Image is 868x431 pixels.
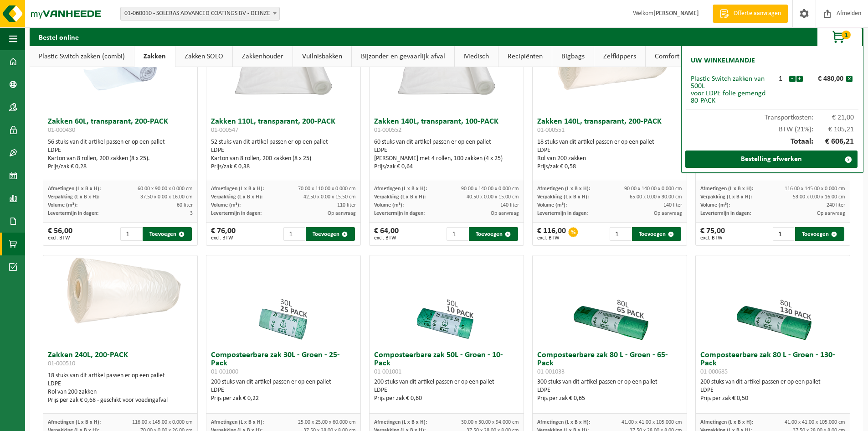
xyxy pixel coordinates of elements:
[374,186,427,192] span: Afmetingen (L x B x H):
[537,420,590,425] span: Afmetingen (L x B x H):
[293,46,351,67] a: Vuilnisbakken
[374,386,519,395] div: LDPE
[75,22,166,113] img: 01-000430
[306,227,355,241] button: Toevoegen
[491,211,519,216] span: Op aanvraag
[686,121,858,133] div: BTW (21%):
[842,31,851,39] span: 1
[211,118,356,136] h3: Zakken 110L, transparant, 200-PACK
[374,118,519,136] h3: Zakken 140L, transparant, 100-PACK
[48,235,72,241] span: excl. BTW
[773,227,794,241] input: 1
[401,255,492,347] img: 01-001001
[48,203,77,208] span: Volume (m³):
[700,235,725,241] span: excl. BTW
[374,155,519,163] div: [PERSON_NAME] met 4 rollen, 100 zakken (4 x 25)
[785,420,845,425] span: 41.00 x 41.00 x 105.000 cm
[500,203,519,208] span: 140 liter
[537,155,682,163] div: Rol van 200 zakken
[211,395,356,403] div: Prijs per zak € 0,22
[537,235,566,241] span: excl. BTW
[211,211,262,216] span: Levertermijn in dagen:
[48,372,193,405] div: 18 stuks van dit artikel passen er op een pallet
[624,186,682,192] span: 90.00 x 140.00 x 0.000 cm
[537,395,682,403] div: Prijs per zak € 0,65
[537,227,566,241] div: € 116,00
[374,378,519,403] div: 200 stuks van dit artikel passen er op een pallet
[700,395,845,403] div: Prijs per zak € 0,50
[143,227,192,241] button: Toevoegen
[537,378,682,403] div: 300 stuks van dit artikel passen er op een pallet
[48,163,193,171] div: Prijs/zak € 0,28
[374,163,519,171] div: Prijs/zak € 0,64
[805,75,846,83] div: € 480,00
[374,227,399,241] div: € 64,00
[48,211,98,216] span: Levertermijn in dagen:
[48,420,101,425] span: Afmetingen (L x B x H):
[211,378,356,403] div: 200 stuks van dit artikel passen er op een pallet
[700,186,753,192] span: Afmetingen (L x B x H):
[713,5,788,23] a: Offerte aanvragen
[610,227,631,241] input: 1
[374,351,519,376] h3: Composteerbare zak 50L - Groen - 10-Pack
[374,395,519,403] div: Prijs per zak € 0,60
[211,155,356,163] div: Karton van 8 rollen, 200 zakken (8 x 25)
[654,211,682,216] span: Op aanvraag
[700,203,730,208] span: Volume (m³):
[700,351,845,376] h3: Composteerbare zak 80 L - Groen - 130-Pack
[537,186,590,192] span: Afmetingen (L x B x H):
[374,235,399,241] span: excl. BTW
[374,211,425,216] span: Levertermijn in dagen:
[374,420,427,425] span: Afmetingen (L x B x H):
[537,138,682,171] div: 18 stuks van dit artikel passen er op een pallet
[233,46,293,67] a: Zakkenhouder
[621,420,682,425] span: 41.00 x 41.00 x 105.000 cm
[48,360,75,367] span: 01-000510
[211,203,241,208] span: Volume (m³):
[789,76,796,82] button: -
[211,227,236,241] div: € 76,00
[469,227,518,241] button: Toevoegen
[211,146,356,155] div: LDPE
[48,380,193,388] div: LDPE
[298,186,356,192] span: 70.00 x 110.00 x 0.000 cm
[700,194,752,200] span: Verpakking (L x B x H):
[132,420,193,425] span: 116.00 x 145.00 x 0.000 cm
[772,75,789,83] div: 1
[817,211,845,216] span: Op aanvraag
[211,186,264,192] span: Afmetingen (L x B x H):
[552,46,594,67] a: Bigbags
[328,211,356,216] span: Op aanvraag
[211,194,262,200] span: Verpakking (L x B x H):
[685,151,858,168] a: Bestelling afwerken
[140,194,193,200] span: 37.50 x 0.00 x 16.00 cm
[700,378,845,403] div: 200 stuks van dit artikel passen er op een pallet
[700,227,725,241] div: € 75,00
[121,7,279,20] span: 01-060010 - SOLERAS ADVANCED COATINGS BV - DEINZE
[700,369,728,375] span: 01-000685
[813,138,854,146] span: € 606,21
[211,351,356,376] h3: Composteerbare zak 30L - Groen - 25-Pack
[374,138,519,171] div: 60 stuks van dit artikel passen er op een pallet
[686,109,858,121] div: Transportkosten:
[298,420,356,425] span: 25.00 x 25.00 x 60.000 cm
[48,388,193,396] div: Rol van 200 zakken
[48,155,193,163] div: Karton van 8 rollen, 200 zakken (8 x 25).
[498,46,552,67] a: Recipiënten
[646,46,716,67] a: Comfort artikelen
[120,7,280,21] span: 01-060010 - SOLERAS ADVANCED COATINGS BV - DEINZE
[447,227,468,241] input: 1
[700,386,845,395] div: LDPE
[48,194,99,200] span: Verpakking (L x B x H):
[785,186,845,192] span: 116.00 x 145.00 x 0.000 cm
[48,138,193,171] div: 56 stuks van dit artikel passen er op een pallet
[686,133,858,151] div: Totaal:
[461,420,519,425] span: 30.00 x 30.00 x 94.000 cm
[211,420,264,425] span: Afmetingen (L x B x H):
[374,146,519,155] div: LDPE
[238,255,329,347] img: 01-001000
[30,46,134,67] a: Plastic Switch zakken (combi)
[537,386,682,395] div: LDPE
[537,118,682,136] h3: Zakken 140L, transparant, 200-PACK
[374,369,401,375] span: 01-001001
